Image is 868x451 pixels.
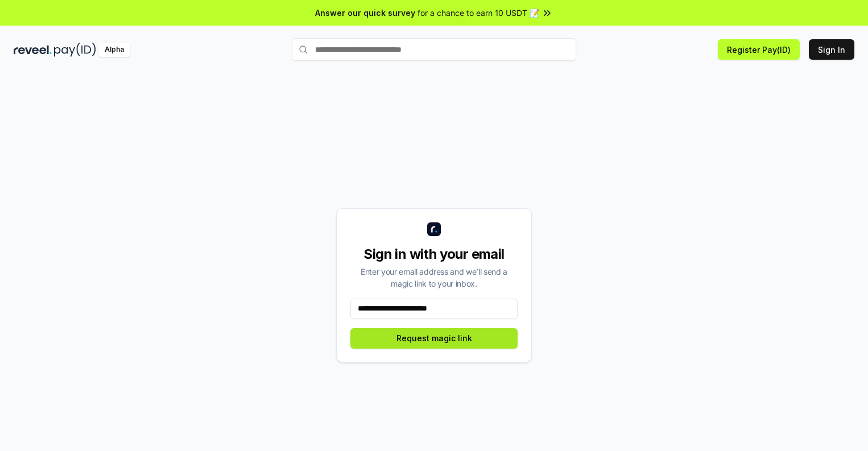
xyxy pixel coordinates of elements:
img: reveel_dark [14,43,52,57]
span: Answer our quick survey [315,7,415,19]
button: Sign In [809,39,854,60]
span: for a chance to earn 10 USDT 📝 [418,7,539,19]
img: pay_id [54,43,96,57]
button: Register Pay(ID) [718,39,800,60]
button: Request magic link [350,328,518,349]
div: Alpha [98,43,130,57]
div: Sign in with your email [350,245,518,263]
img: logo_small [427,222,441,236]
div: Enter your email address and we’ll send a magic link to your inbox. [350,266,518,289]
